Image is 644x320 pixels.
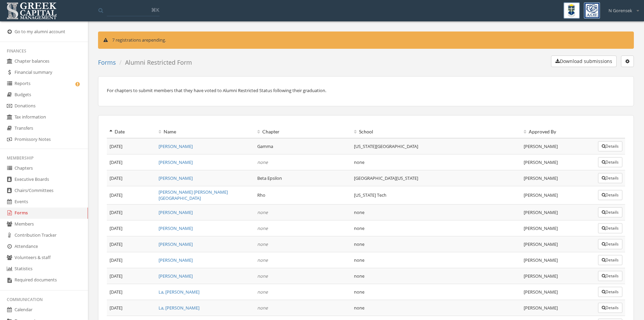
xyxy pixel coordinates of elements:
a: [PERSON_NAME] [159,159,193,165]
em: none [257,305,268,311]
td: [DATE] [107,268,156,284]
span: [PERSON_NAME] [524,225,558,231]
a: [PERSON_NAME] [159,241,193,247]
a: [PERSON_NAME] [159,273,193,279]
span: [PERSON_NAME] [524,273,558,279]
td: [DATE] [107,204,156,220]
th: Chapter [255,126,352,138]
button: Details [598,303,622,313]
td: [DATE] [107,170,156,186]
span: [PERSON_NAME] [524,257,558,263]
span: [PERSON_NAME] [524,143,558,149]
td: none [351,220,521,236]
td: [DATE] [107,186,156,204]
th: School [351,126,521,138]
td: Beta Epsilon [255,170,352,186]
td: [DATE] [107,284,156,300]
em: none [257,209,268,215]
a: La, [PERSON_NAME] [159,305,199,311]
button: Details [598,287,622,297]
td: [DATE] [107,154,156,170]
button: Download submissions [551,56,617,67]
td: [GEOGRAPHIC_DATA][US_STATE] [351,170,521,186]
td: Gamma [255,138,352,154]
p: For chapters to submit members that they have voted to Alumni Restricted Status following their g... [107,87,625,94]
span: [PERSON_NAME] [524,192,558,198]
li: Alumni Restricted Form [116,58,192,67]
td: none [351,284,521,300]
td: none [351,268,521,284]
a: La, [PERSON_NAME] [159,289,199,295]
div: are pending. [98,31,634,49]
td: [DATE] [107,252,156,268]
a: [PERSON_NAME] [159,143,193,149]
a: [PERSON_NAME] [PERSON_NAME][GEOGRAPHIC_DATA] [159,189,228,201]
button: Details [598,271,622,281]
a: [PERSON_NAME] [159,175,193,181]
span: [PERSON_NAME] [524,159,558,165]
button: Details [598,255,622,265]
button: Details [598,207,622,217]
td: [DATE] [107,138,156,154]
span: [PERSON_NAME] [524,241,558,247]
span: [PERSON_NAME] [524,289,558,295]
button: Details [598,157,622,167]
td: [DATE] [107,300,156,316]
button: Details [598,173,622,183]
span: [PERSON_NAME] [524,209,558,215]
em: none [257,159,268,165]
span: [PERSON_NAME] [524,175,558,181]
button: Details [598,223,622,233]
div: N Gorensek [604,2,639,14]
td: none [351,236,521,252]
a: [PERSON_NAME] [159,257,193,263]
td: [US_STATE] Tech [351,186,521,204]
th: Date [107,126,156,138]
span: [PERSON_NAME] [524,305,558,311]
th: Approved By [521,126,595,138]
td: none [351,252,521,268]
a: [PERSON_NAME] [159,209,193,215]
a: [PERSON_NAME] [159,225,193,231]
span: 7 registrations [112,37,141,43]
td: Rho [255,186,352,204]
a: Forms [98,58,116,66]
em: none [257,257,268,263]
td: none [351,204,521,220]
button: Details [598,190,622,200]
em: none [257,273,268,279]
td: [US_STATE][GEOGRAPHIC_DATA] [351,138,521,154]
th: Name [156,126,255,138]
td: none [351,154,521,170]
em: none [257,289,268,295]
td: [DATE] [107,236,156,252]
span: N Gorensek [609,7,632,14]
td: none [351,300,521,316]
button: Details [598,239,622,249]
td: [DATE] [107,220,156,236]
button: Details [598,141,622,151]
em: none [257,241,268,247]
span: ⌘K [151,6,159,13]
em: none [257,225,268,231]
